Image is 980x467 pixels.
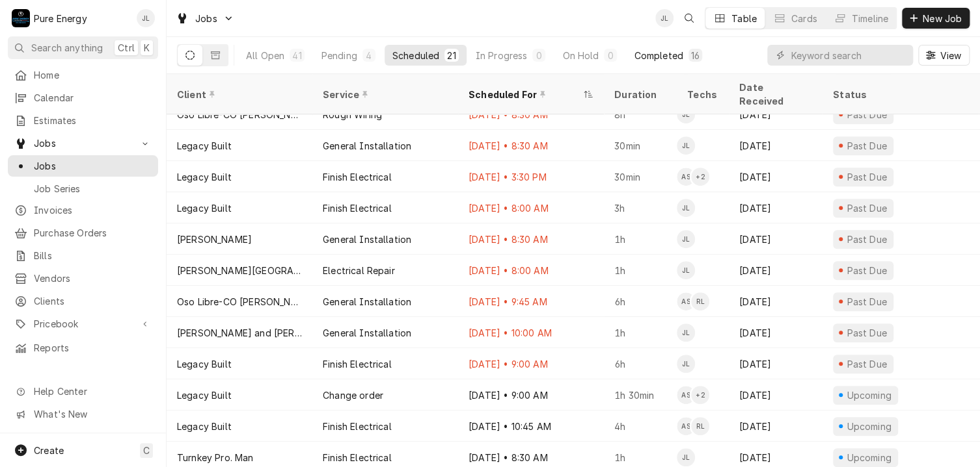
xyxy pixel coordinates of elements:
div: On Hold [562,49,599,62]
span: K [144,41,150,55]
div: [PERSON_NAME] [177,233,252,246]
a: Clients [8,290,158,312]
div: [DATE] • 8:30 AM [458,99,604,130]
div: [DATE] • 9:45 AM [458,286,604,317]
a: Purchase Orders [8,222,158,244]
div: Rodolfo Hernandez Lorenzo's Avatar [691,417,709,435]
div: James Linnenkamp's Avatar [677,199,695,217]
div: 1h 30min [604,379,677,410]
span: Help Center [34,385,150,398]
div: Oso Libre-CO [PERSON_NAME] [177,295,302,309]
div: Albert Hernandez Soto's Avatar [677,292,695,310]
span: Jobs [195,12,217,25]
div: James Linnenkamp's Avatar [137,9,155,27]
div: 0 [535,49,543,62]
div: [DATE] [729,130,823,161]
span: Ctrl [118,41,135,55]
a: Go to Pricebook [8,313,158,334]
button: View [918,45,970,66]
div: Date Received [739,81,810,108]
div: Techs [687,88,718,101]
div: [DATE] [729,192,823,223]
div: 3h [604,192,677,223]
a: Jobs [8,155,158,177]
div: + 2 [691,168,709,186]
div: Rodolfo Hernandez Lorenzo's Avatar [691,292,709,310]
a: Bills [8,245,158,266]
span: Home [34,68,152,82]
div: 21 [447,49,456,62]
div: [DATE] • 3:30 PM [458,161,604,192]
div: [DATE] • 8:30 AM [458,130,604,161]
div: Change order [323,388,383,402]
div: [DATE] [729,161,823,192]
a: Go to Jobs [8,133,158,154]
a: Calendar [8,87,158,108]
div: P [12,9,30,27]
div: Cards [791,12,817,25]
div: Timeline [852,12,888,25]
div: Legacy Built [177,357,232,371]
div: Finish Electrical [323,201,392,215]
div: AS [677,168,695,186]
span: Job Series [34,182,152,196]
div: 6h [604,348,677,379]
div: James Linnenkamp's Avatar [677,105,695,123]
span: Jobs [34,136,132,150]
div: Past Due [845,264,889,277]
div: James Linnenkamp's Avatar [677,355,695,373]
div: Upcoming [845,388,893,402]
span: Jobs [34,159,152,173]
div: Scheduled [392,49,439,62]
span: What's New [34,407,150,421]
div: Pure Energy's Avatar [12,9,30,27]
div: Completed [634,49,683,62]
div: JL [677,261,695,279]
div: 1h [604,317,677,348]
div: General Installation [323,295,411,309]
div: General Installation [323,233,411,246]
div: Scheduled For [469,88,580,101]
div: Legacy Built [177,139,232,153]
div: 4 [365,49,373,62]
span: Purchase Orders [34,226,152,240]
div: [DATE] [729,286,823,317]
div: Electrical Repair [323,264,395,277]
div: 30min [604,130,677,161]
div: General Installation [323,139,411,153]
button: New Job [902,8,970,29]
div: AS [677,292,695,310]
div: All Open [246,49,284,62]
div: JL [677,199,695,217]
div: JL [677,230,695,248]
span: Reports [34,341,152,355]
span: Estimates [34,114,152,127]
span: Calendar [34,91,152,105]
div: Rough Wiring [323,108,382,121]
div: 16 [691,49,700,62]
div: [PERSON_NAME][GEOGRAPHIC_DATA] [177,264,302,277]
div: Pending [321,49,357,62]
div: Service [323,88,445,101]
button: Search anythingCtrlK [8,36,158,59]
div: Past Due [845,201,889,215]
div: [DATE] • 10:45 AM [458,410,604,442]
span: Vendors [34,271,152,285]
a: Invoices [8,199,158,221]
div: AS [677,386,695,404]
div: JL [655,9,674,27]
div: Finish Electrical [323,420,392,433]
div: Upcoming [845,420,893,433]
button: Open search [679,8,700,29]
div: Past Due [845,326,889,340]
div: Legacy Built [177,170,232,184]
div: Pure Energy [34,12,87,25]
span: Pricebook [34,317,132,331]
div: Past Due [845,108,889,121]
div: JL [677,136,695,155]
span: Clients [34,294,152,308]
a: Home [8,64,158,86]
a: Vendors [8,268,158,289]
div: JL [677,323,695,342]
a: Job Series [8,178,158,199]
